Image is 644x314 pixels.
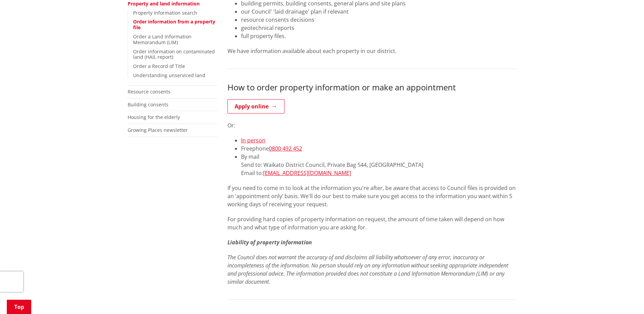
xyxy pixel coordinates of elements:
li: resource consents decisions [241,16,517,24]
p: For providing hard copies of property information on request, the amount of time taken will depen... [227,215,517,231]
a: Growing Places newsletter [128,127,188,133]
a: Building consents [128,101,168,108]
a: Order information from a property file [133,18,215,31]
p: Or: [227,121,517,129]
a: Top [7,300,31,314]
li: full property files. [241,32,517,40]
iframe: Messenger Launcher [613,285,637,310]
li: geotechnical reports [241,24,517,32]
a: Order a Land Information Memorandum (LIM) [133,33,191,46]
a: Understanding unserviced land [133,72,205,78]
li: our Council' 'laid drainage' plan if relevant [241,7,517,16]
a: Order information on contaminated land (HAIL report) [133,48,215,60]
a: [EMAIL_ADDRESS][DOMAIN_NAME] [263,169,351,177]
a: Property information search [133,10,197,16]
p: If you need to come in to look at the information you're after, be aware that access to Council f... [227,184,517,208]
em: The Council does not warrant the accuracy of and disclaims all liability whatsoever of any error,... [227,254,508,285]
a: Housing for the elderly [128,114,180,120]
a: Order a Record of Title [133,63,185,69]
p: . [227,253,517,286]
em: Liability of property information [227,239,312,246]
li: By mail Send to: Waikato District Council, Private Bag 544, [GEOGRAPHIC_DATA] Email to: [241,153,517,177]
a: Resource consents [128,88,170,95]
h3: How to order property information or make an appointment [227,83,517,92]
a: Apply online [227,99,284,114]
li: Freephone [241,144,517,153]
a: 0800 492 452 [269,145,302,152]
p: We have information available about each property in our district. [227,47,517,55]
a: In person [241,137,265,144]
a: Property and land information [128,0,200,7]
